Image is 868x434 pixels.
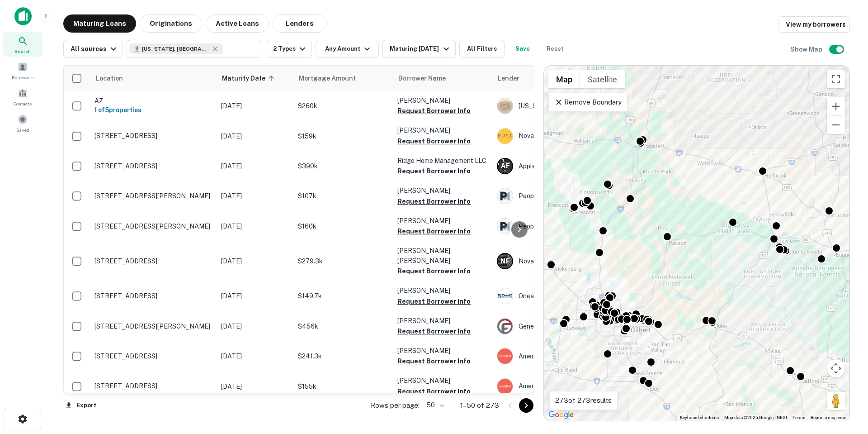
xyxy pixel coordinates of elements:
div: Geneva Financial LLC [497,318,632,334]
div: Peoples Mortgage Company [497,218,632,234]
button: Request Borrower Info [397,136,471,147]
h6: 1 of 5 properties [94,105,212,115]
th: Maturity Date [217,66,293,91]
button: Maturing [DATE] [382,40,455,58]
span: Borrower Name [398,73,446,84]
button: Export [63,399,99,412]
iframe: Chat Widget [823,362,868,405]
p: [DATE] [221,321,289,331]
p: [PERSON_NAME] [397,346,488,356]
p: [DATE] [221,191,289,201]
img: picture [497,98,513,114]
p: [STREET_ADDRESS] [94,382,212,390]
button: Request Borrower Info [397,326,471,337]
div: Maturing [DATE] [390,43,451,54]
p: [PERSON_NAME] [397,95,488,105]
button: Zoom in [827,97,845,115]
button: Go to next page [519,398,533,413]
p: [PERSON_NAME] [PERSON_NAME] [397,246,488,266]
p: [PERSON_NAME] [397,376,488,386]
p: [STREET_ADDRESS][PERSON_NAME] [94,322,212,330]
button: Save your search to get updates of matches that match your search criteria. [508,40,537,58]
button: Toggle fullscreen view [827,70,845,88]
img: picture [497,288,513,304]
img: picture [497,219,513,234]
p: $279.3k [298,256,388,266]
img: Google [546,409,576,421]
div: Nova® Home Loans [497,128,632,144]
img: picture [497,379,513,394]
p: $160k [298,221,388,231]
p: [PERSON_NAME] [397,125,488,135]
p: AZ [94,97,212,105]
div: Nova Financial & INV Corp [497,253,632,269]
span: Contacts [14,100,32,107]
span: Saved [16,126,29,134]
button: Request Borrower Info [397,356,471,367]
p: [STREET_ADDRESS] [94,162,212,170]
div: Contacts [3,85,42,109]
th: Borrower Name [393,66,492,91]
div: Applewood Funding [497,158,632,174]
p: [STREET_ADDRESS] [94,292,212,300]
button: Request Borrower Info [397,386,471,397]
img: picture [497,129,513,144]
a: Search [3,32,42,57]
div: 50 [423,399,446,412]
button: Active Loans [206,14,269,33]
button: Lenders [273,14,327,33]
p: [DATE] [221,291,289,301]
img: picture [497,348,513,364]
p: [PERSON_NAME] [397,216,488,226]
p: [DATE] [221,351,289,361]
button: Originations [140,14,202,33]
a: Saved [3,111,42,135]
p: [DATE] [221,256,289,266]
a: Report a map error [811,415,847,420]
p: [PERSON_NAME] [397,316,488,326]
th: Mortgage Amount [293,66,393,91]
p: [STREET_ADDRESS][PERSON_NAME] [94,222,212,230]
p: [STREET_ADDRESS] [94,132,212,140]
p: [DATE] [221,161,289,171]
p: [DATE] [221,101,289,111]
p: [STREET_ADDRESS] [94,257,212,265]
p: $155k [298,382,388,391]
p: [STREET_ADDRESS][PERSON_NAME] [94,192,212,200]
button: Zoom out [827,116,845,134]
a: View my borrowers [778,16,850,33]
p: $149.7k [298,291,388,301]
a: Terms (opens in new tab) [793,415,805,420]
button: Keyboard shortcuts [680,415,719,421]
span: Location [95,73,123,84]
p: A F [501,161,509,171]
div: Borrowers [3,58,42,83]
button: Map camera controls [827,359,845,377]
button: All Filters [459,40,505,58]
a: Open this area in Google Maps (opens a new window) [546,409,576,421]
button: All sources [63,40,123,58]
p: [DATE] [221,131,289,141]
th: Lender [492,66,637,91]
button: Show street map [548,70,580,88]
p: [STREET_ADDRESS] [94,352,212,360]
p: N F [500,257,509,266]
span: Mortgage Amount [299,73,368,84]
button: Request Borrower Info [397,226,471,237]
button: Request Borrower Info [397,296,471,307]
div: [US_STATE] Corporation Commission [497,98,632,114]
div: Amerifirst Home Mortgage [497,378,632,395]
p: [PERSON_NAME] [397,186,488,196]
p: $456k [298,321,388,331]
p: $159k [298,131,388,141]
p: Ridge Home Management LLC [397,156,488,166]
button: Maturing Loans [63,14,136,33]
p: $241.3k [298,351,388,361]
p: $107k [298,191,388,201]
h6: Show Map [790,44,824,54]
div: Peoples Mortgage Company [497,188,632,204]
span: Maturity Date [222,73,277,84]
div: Amerifirst Home Mortgage [497,348,632,364]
